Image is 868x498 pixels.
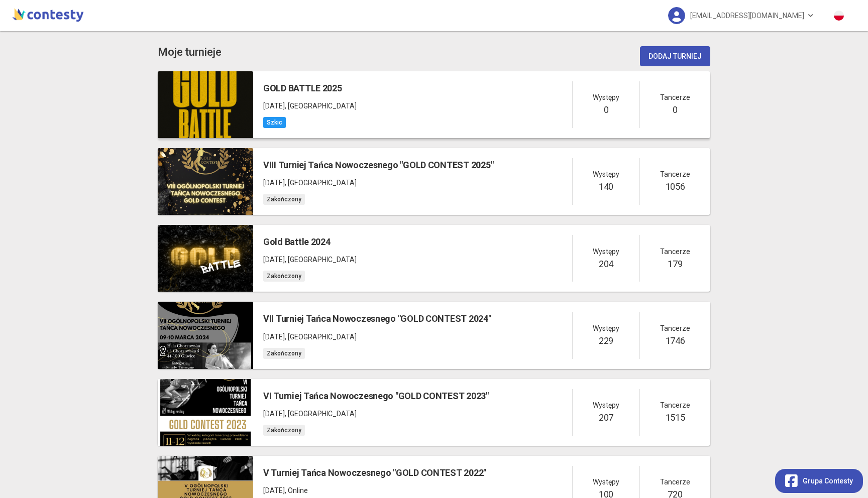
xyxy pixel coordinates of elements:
[263,333,285,341] span: [DATE]
[263,348,305,359] span: Zakończony
[263,179,285,187] span: [DATE]
[285,333,357,341] span: , [GEOGRAPHIC_DATA]
[666,411,685,425] h5: 1515
[263,102,285,110] span: [DATE]
[593,476,619,487] span: Występy
[263,466,486,480] h5: V Turniej Tańca Nowoczesnego "GOLD CONTEST 2022"
[673,103,678,117] h5: 0
[285,410,357,418] span: , [GEOGRAPHIC_DATA]
[285,179,357,187] span: , [GEOGRAPHIC_DATA]
[593,169,619,180] span: Występy
[593,246,619,257] span: Występy
[604,103,609,117] h5: 0
[263,235,357,249] h5: Gold Battle 2024
[668,257,682,271] h5: 179
[263,158,493,172] h5: VIII Turniej Tańca Nowoczesnego "GOLD CONTEST 2025"
[660,169,690,180] span: Tancerze
[803,475,853,486] span: Grupa Contesty
[593,323,619,334] span: Występy
[599,334,613,348] h5: 229
[593,400,619,411] span: Występy
[263,256,285,264] span: [DATE]
[593,92,619,103] span: Występy
[263,389,489,403] h5: VI Turniej Tańca Nowoczesnego "GOLD CONTEST 2023"
[660,92,690,103] span: Tancerze
[285,256,357,264] span: , [GEOGRAPHIC_DATA]
[599,411,613,425] h5: 207
[263,117,286,128] span: Szkic
[263,271,305,282] span: Zakończony
[660,476,690,487] span: Tancerze
[599,180,613,194] h5: 140
[263,312,491,326] h5: VII Turniej Tańca Nowoczesnego "GOLD CONTEST 2024"
[640,46,710,66] button: Dodaj turniej
[285,486,308,494] span: , Online
[690,5,804,26] span: [EMAIL_ADDRESS][DOMAIN_NAME]
[263,425,305,436] span: Zakończony
[158,44,222,61] h3: Moje turnieje
[263,410,285,418] span: [DATE]
[158,44,222,61] app-title: competition-list.title
[666,180,685,194] h5: 1056
[599,257,613,271] h5: 204
[666,334,685,348] h5: 1746
[660,323,690,334] span: Tancerze
[263,486,285,494] span: [DATE]
[263,194,305,205] span: Zakończony
[263,81,357,95] h5: GOLD BATTLE 2025
[660,400,690,411] span: Tancerze
[285,102,357,110] span: , [GEOGRAPHIC_DATA]
[660,246,690,257] span: Tancerze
